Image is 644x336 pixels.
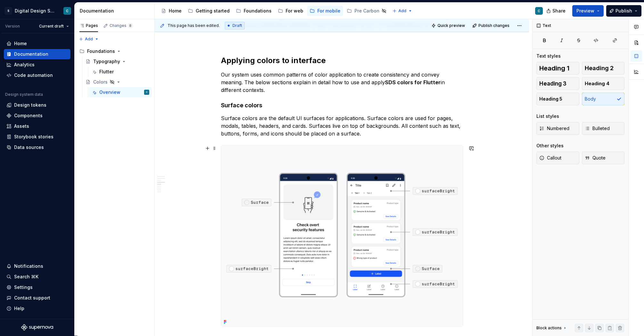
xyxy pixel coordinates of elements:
[159,4,389,17] div: Page tree
[552,8,566,14] span: Share
[77,46,152,56] div: Foundations
[85,37,93,42] span: Add
[539,80,567,87] span: Heading 3
[89,67,152,77] a: Flutter
[355,8,379,14] div: Pre Carbon
[539,96,562,102] span: Heading 5
[14,123,29,129] div: Assets
[14,61,35,68] div: Analytics
[536,77,579,90] button: Heading 3
[93,79,108,85] div: Colors
[307,6,343,16] a: For mobile
[77,46,152,97] div: Page tree
[536,53,561,59] div: Text styles
[99,89,120,95] div: Overview
[286,8,303,14] div: For web
[128,23,133,28] span: 8
[385,79,441,86] strong: SDS colors for Flutter
[15,8,56,14] div: Digital Design System
[196,8,230,14] div: Getting started
[4,38,70,49] a: Home
[4,293,70,303] button: Contact support
[233,6,274,16] a: Foundations
[167,23,220,28] span: This page has been edited.
[5,24,20,29] div: Version
[39,24,64,29] span: Current draft
[110,23,133,28] div: Changes
[14,72,53,78] div: Code automation
[4,303,70,314] button: Help
[79,23,98,28] div: Pages
[221,114,463,137] p: Surface colors are the default UI surfaces for applications. Surface colors are used for pages, m...
[83,56,152,67] a: Typography
[87,48,115,54] div: Foundations
[582,152,625,164] button: Quote
[14,295,50,301] div: Contact support
[429,21,468,30] button: Quick preview
[4,272,70,282] button: Search ⌘K
[582,62,625,75] button: Heading 2
[146,89,148,95] div: C
[536,93,579,105] button: Heading 5
[4,132,70,142] a: Storybook stories
[536,152,579,164] button: Callout
[572,5,604,17] button: Preview
[169,8,182,14] div: Home
[539,125,569,132] span: Numbered
[5,92,43,97] div: Design system data
[14,284,33,291] div: Settings
[77,35,101,44] button: Add
[536,143,564,149] div: Other styles
[14,305,24,312] div: Help
[93,58,120,65] div: Typography
[4,7,12,15] div: S
[14,274,38,280] div: Search ⌘K
[585,65,614,71] span: Heading 2
[275,6,306,16] a: For web
[538,8,540,13] div: C
[66,8,69,13] div: C
[4,282,70,292] a: Settings
[4,70,70,80] a: Code automation
[4,111,70,121] a: Components
[221,55,463,66] h2: Applying colors to interface
[14,102,46,108] div: Design tokens
[582,77,625,90] button: Heading 4
[14,51,48,57] div: Documentation
[80,8,152,14] div: Documentation
[14,40,27,47] div: Home
[244,8,272,14] div: Foundations
[344,6,389,16] a: Pre Carbon
[398,8,406,13] span: Add
[89,87,152,97] a: OverviewC
[99,69,114,75] div: Flutter
[14,144,44,151] div: Data sources
[1,4,73,18] button: SDigital Design SystemC
[83,77,152,87] a: Colors
[478,23,509,28] span: Publish changes
[4,121,70,131] a: Assets
[536,325,562,331] div: Block actions
[317,8,340,14] div: For mobile
[536,324,567,332] div: Block actions
[539,65,569,71] span: Heading 1
[4,100,70,110] a: Design tokens
[437,23,465,28] span: Quick preview
[576,8,594,14] span: Preview
[4,49,70,59] a: Documentation
[390,6,414,15] button: Add
[4,142,70,152] a: Data sources
[221,71,463,94] p: Our system uses common patterns of color application to create consistency and convey meaning. Th...
[585,80,609,87] span: Heading 4
[606,5,641,17] button: Publish
[14,134,53,140] div: Storybook stories
[14,112,43,119] div: Components
[232,23,242,28] span: Draft
[543,5,570,17] button: Share
[585,125,610,132] span: Bulleted
[221,102,463,109] h4: Surface colors
[585,155,606,161] span: Quote
[159,6,184,16] a: Home
[21,324,53,331] svg: Supernova Logo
